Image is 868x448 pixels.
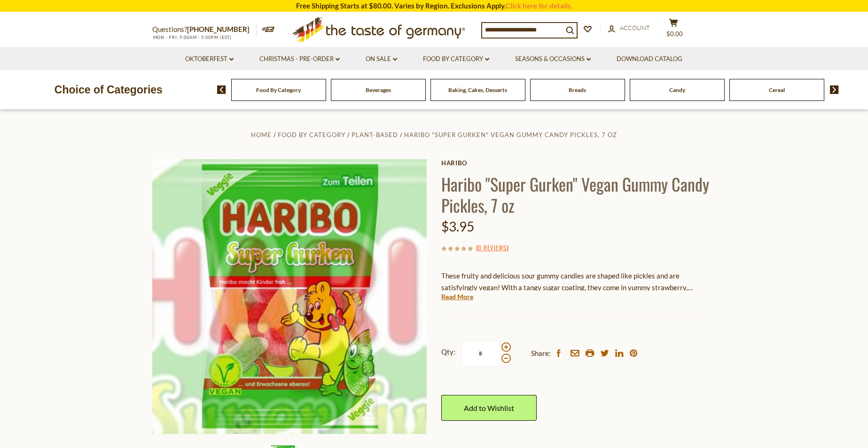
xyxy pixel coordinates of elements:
a: Food By Category [423,54,489,64]
a: 0 Reviews [478,243,507,253]
a: Home [251,131,272,139]
p: These fruity and delicious sour gummy candies are shaped like pickles and are satisfyingly vegan!... [441,270,716,294]
span: Share: [531,348,551,359]
a: Breads [569,86,586,93]
a: Account [608,23,650,33]
a: Plant-Based [352,131,398,139]
a: Download Catalog [617,54,682,64]
span: ( ) [476,243,508,252]
a: On Sale [366,54,397,64]
a: Seasons & Occasions [515,54,591,64]
img: next arrow [830,85,839,94]
span: $3.95 [441,218,474,234]
a: Read More [441,292,473,301]
a: Food By Category [256,86,301,93]
a: Baking, Cakes, Desserts [448,86,507,93]
span: $0.00 [666,30,683,38]
p: Questions? [152,23,257,36]
a: Oktoberfest [185,54,234,64]
button: $0.00 [660,18,688,42]
a: Cereal [769,86,785,93]
span: MON - FRI, 9:00AM - 5:00PM (EST) [152,35,232,40]
a: Candy [669,86,685,93]
a: Beverages [366,86,391,93]
h1: Haribo "Super Gurken" Vegan Gummy Candy Pickles, 7 oz [441,173,716,216]
span: Account [620,24,650,31]
strong: Qty: [441,346,455,358]
a: Add to Wishlist [441,395,537,421]
img: Haribo "Super Gurken" Vegan Gummy Candy Pickles, 7 oz [152,159,427,434]
a: Click here for details. [506,1,572,10]
img: previous arrow [217,85,226,94]
a: Haribo "Super Gurken" Vegan Gummy Candy Pickles, 7 oz [404,131,617,139]
input: Qty: [461,340,500,366]
a: [PHONE_NUMBER] [187,25,250,33]
a: Food By Category [278,131,345,139]
a: Christmas - PRE-ORDER [259,54,340,64]
a: Haribo [441,159,716,167]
